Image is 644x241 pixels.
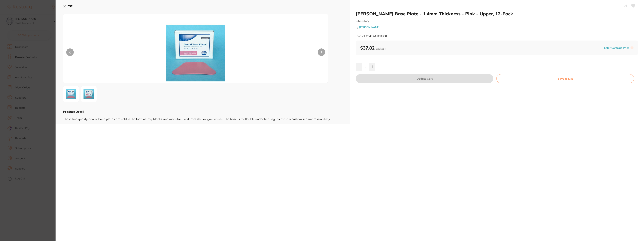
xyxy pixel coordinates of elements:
small: Product Code: A1-000B005 [356,35,388,38]
img: MDVfMi5qcGc [82,87,96,101]
b: ESC [68,5,73,8]
img: MDUuanBn [116,23,275,83]
small: by [356,26,638,29]
b: $37.82 [360,45,386,51]
a: [PERSON_NAME] [359,26,380,29]
button: ESC [63,3,73,9]
button: Update Cart [356,74,493,83]
label: i [630,46,633,49]
small: laboratory [356,20,638,23]
button: Save to List [496,74,634,83]
div: These fine quality dental base plates are sold in the form of tray blanks and manufactured from s... [63,114,342,121]
img: MDUuanBn [64,87,78,101]
span: excl. GST [376,47,386,50]
b: Product Detail [63,110,84,114]
button: Enter Contract Price [603,46,630,50]
h2: [PERSON_NAME] Base Plate - 1.4mm Thickness - Pink - Upper, 12-Pack [356,11,638,17]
